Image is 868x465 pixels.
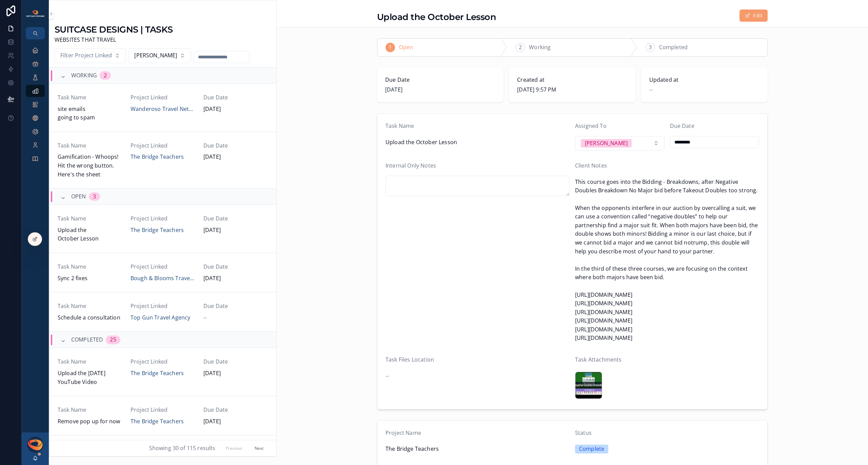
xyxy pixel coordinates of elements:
[131,313,190,322] a: Top Gun Travel Agency
[131,93,195,102] span: Project Linked
[58,105,122,122] span: site emails going to spam
[131,302,195,311] span: Project Linked
[131,141,195,150] span: Project Linked
[575,178,759,343] span: This course goes into the Bidding - Breakdowns, after Negative Doubles Breakdown No Major bid bef...
[386,445,570,453] span: The Bridge Teachers
[250,443,268,453] button: Next
[50,253,276,292] a: Task NameSync 2 fixesProject LinkedBough & Blooms Travel, LLCDue Date[DATE]
[149,444,216,453] span: Showing 30 of 115 results
[203,302,268,311] span: Due Date
[649,85,653,94] span: --
[579,445,604,453] div: Complete
[203,406,268,414] span: Due Date
[58,263,122,271] span: Task Name
[55,36,173,44] span: WEBSITES THAT TRAVEL
[50,84,276,132] a: Task Namesite emails going to spamProject LinkedWanderoso Travel NetworkDue Date[DATE]
[575,136,665,151] button: Select Button
[50,348,276,396] a: Task NameUpload the [DATE] YouTube VideoProject LinkedThe Bridge TeachersDue Date[DATE]
[50,292,276,332] a: Task NameSchedule a consultationProject LinkedTop Gun Travel AgencyDue Date--
[386,138,570,147] span: Upload the October Lesson
[529,43,551,52] span: Working
[659,43,688,52] span: Completed
[58,141,122,150] span: Task Name
[739,9,768,22] button: Edit
[386,372,389,381] span: --
[58,369,122,386] span: Upload the [DATE] YouTube Video
[203,153,268,161] span: [DATE]
[649,43,652,52] span: 3
[575,429,592,437] span: Status
[386,429,421,437] span: Project Name
[58,274,122,283] span: Sync 2 fixes
[385,76,495,84] span: Due Date
[203,313,207,322] span: --
[670,122,694,130] span: Due Date
[104,71,107,80] div: 2
[50,205,276,253] a: Task NameUpload the October LessonProject LinkedThe Bridge TeachersDue Date[DATE]
[71,71,97,80] span: WORKING
[203,226,268,235] span: [DATE]
[55,48,126,63] button: Select Button
[134,51,177,60] span: [PERSON_NAME]
[58,417,122,426] span: Remove pop up for now
[399,43,413,52] span: Open
[131,274,195,283] a: Bough & Blooms Travel, LLC
[203,369,268,378] span: [DATE]
[203,105,268,114] span: [DATE]
[55,23,173,36] h1: SUITCASE DESIGNS | TASKS
[58,406,122,414] span: Task Name
[203,263,268,271] span: Due Date
[517,85,627,94] span: [DATE] 9:57 PM
[50,396,276,435] a: Task NameRemove pop up for nowProject LinkedThe Bridge TeachersDue Date[DATE]
[203,274,268,283] span: [DATE]
[203,357,268,366] span: Due Date
[71,335,103,344] span: COMPLETED
[131,357,195,366] span: Project Linked
[50,132,276,189] a: Task NameGamification - Whoops! Hit the wrong button. Here's the sheetProject LinkedThe Bridge Te...
[203,214,268,223] span: Due Date
[517,76,627,84] span: Created at
[131,263,195,271] span: Project Linked
[26,10,45,17] img: App logo
[386,356,434,363] span: Task Files Location
[585,139,628,148] div: [PERSON_NAME]
[203,93,268,102] span: Due Date
[58,153,122,179] span: Gamification - Whoops! Hit the wrong button. Here's the sheet
[131,226,184,235] a: The Bridge Teachers
[93,192,96,201] div: 3
[575,122,607,130] span: Assigned To
[389,43,392,52] span: 1
[131,214,195,223] span: Project Linked
[58,302,122,311] span: Task Name
[58,226,122,243] span: Upload the October Lesson
[110,335,116,344] div: 25
[575,356,622,363] span: Task Attachments
[575,162,607,169] span: Client Notes
[203,417,268,426] span: [DATE]
[385,85,495,94] span: [DATE]
[203,141,268,150] span: Due Date
[131,105,195,114] a: Wanderoso Travel Network
[60,51,112,60] span: Filter Project Linked
[131,369,184,378] a: The Bridge Teachers
[131,153,184,161] a: The Bridge Teachers
[71,192,86,201] span: OPEN
[519,43,522,52] span: 2
[386,122,414,130] span: Task Name
[22,39,49,174] div: scrollable content
[377,11,496,23] h1: Upload the October Lesson
[58,357,122,366] span: Task Name
[58,93,122,102] span: Task Name
[58,214,122,223] span: Task Name
[58,313,122,322] span: Schedule a consultation
[131,406,195,414] span: Project Linked
[649,76,759,84] span: Updated at
[131,417,184,426] a: The Bridge Teachers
